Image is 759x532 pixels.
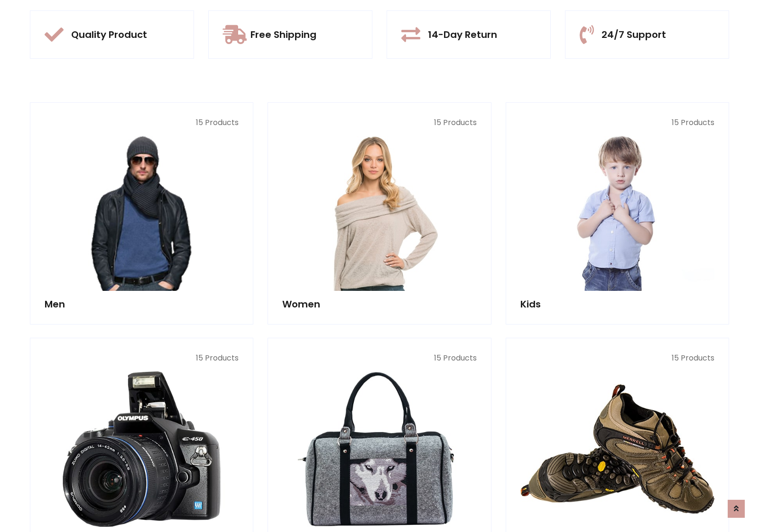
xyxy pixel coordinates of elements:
[520,117,714,128] p: 15 Products
[428,29,497,40] h5: 14-Day Return
[602,29,666,40] h5: 24/7 Support
[520,352,714,364] p: 15 Products
[71,29,147,40] h5: Quality Product
[45,352,239,364] p: 15 Products
[282,298,476,310] h5: Women
[520,298,714,310] h5: Kids
[250,29,316,40] h5: Free Shipping
[45,117,239,128] p: 15 Products
[45,298,239,310] h5: Men
[282,117,476,128] p: 15 Products
[282,352,476,364] p: 15 Products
